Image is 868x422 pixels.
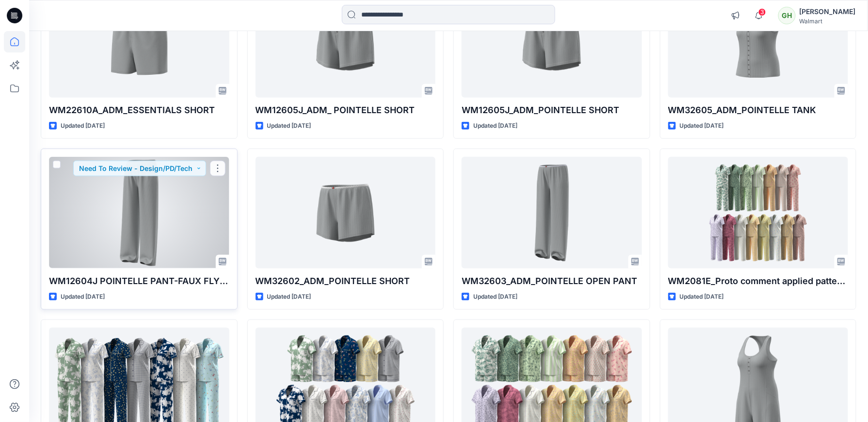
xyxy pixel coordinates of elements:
[49,103,229,117] p: WM22610A_ADM_ESSENTIALS SHORT
[267,121,311,131] p: Updated [DATE]
[668,103,849,117] p: WM32605_ADM_POINTELLE TANK
[680,121,724,131] p: Updated [DATE]
[473,292,517,302] p: Updated [DATE]
[473,121,517,131] p: Updated [DATE]
[800,17,856,25] div: Walmart
[256,274,436,288] p: WM32602_ADM_POINTELLE SHORT
[680,292,724,302] p: Updated [DATE]
[462,274,642,288] p: WM32603_ADM_POINTELLE OPEN PANT
[758,8,766,16] span: 3
[267,292,311,302] p: Updated [DATE]
[462,103,642,117] p: WM12605J_ADM_POINTELLE SHORT
[49,274,229,288] p: WM12604J POINTELLE PANT-FAUX FLY & BUTTONS + PICOT
[49,157,229,268] a: WM12604J POINTELLE PANT-FAUX FLY & BUTTONS + PICOT
[668,157,849,268] a: WM2081E_Proto comment applied pattern_COLORWAY
[61,121,105,131] p: Updated [DATE]
[800,6,856,17] div: [PERSON_NAME]
[778,7,796,24] div: GH
[668,274,849,288] p: WM2081E_Proto comment applied pattern_COLORWAY
[462,157,642,268] a: WM32603_ADM_POINTELLE OPEN PANT
[256,103,436,117] p: WM12605J_ADM_ POINTELLE SHORT
[256,157,436,268] a: WM32602_ADM_POINTELLE SHORT
[61,292,105,302] p: Updated [DATE]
